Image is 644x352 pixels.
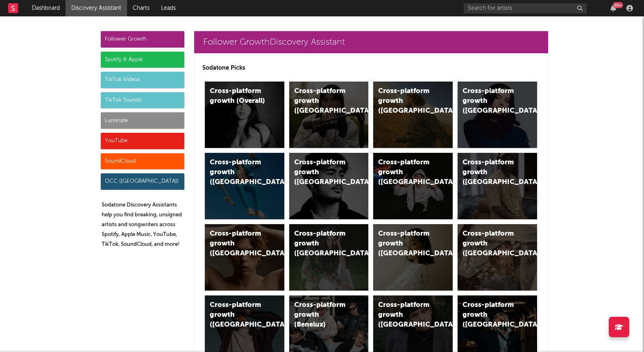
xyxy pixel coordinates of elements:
p: Sodatone Discovery Assistants help you find breaking, unsigned artists and songwriters across Spo... [102,200,184,250]
a: Cross-platform growth ([GEOGRAPHIC_DATA]) [458,153,537,219]
a: Cross-platform growth ([GEOGRAPHIC_DATA]) [205,224,284,291]
div: SoundCloud [101,153,184,170]
a: Cross-platform growth ([GEOGRAPHIC_DATA]) [289,224,369,291]
p: Sodatone Picks [202,63,540,73]
div: OCC ([GEOGRAPHIC_DATA]) [101,173,184,190]
div: Cross-platform growth (Benelux) [294,300,350,330]
a: Cross-platform growth ([GEOGRAPHIC_DATA]) [289,153,369,219]
a: Cross-platform growth ([GEOGRAPHIC_DATA]) [289,82,369,148]
a: Cross-platform growth ([GEOGRAPHIC_DATA]) [373,82,453,148]
div: Cross-platform growth ([GEOGRAPHIC_DATA]) [378,229,434,259]
a: Cross-platform growth ([GEOGRAPHIC_DATA]) [458,224,537,291]
div: Cross-platform growth ([GEOGRAPHIC_DATA]) [463,86,518,116]
div: Cross-platform growth ([GEOGRAPHIC_DATA]) [294,229,350,259]
div: Cross-platform growth ([GEOGRAPHIC_DATA]) [210,300,265,330]
button: 99+ [610,5,616,11]
a: Cross-platform growth ([GEOGRAPHIC_DATA]) [373,224,453,291]
div: Cross-platform growth (Overall) [210,86,265,106]
div: TikTok Sounds [101,92,184,109]
div: 99 + [613,2,623,8]
div: Cross-platform growth ([GEOGRAPHIC_DATA]/GSA) [378,158,434,187]
a: Cross-platform growth (Overall) [205,82,284,148]
a: Cross-platform growth ([GEOGRAPHIC_DATA]) [205,153,284,219]
input: Search for artists [464,3,587,14]
div: YouTube [101,133,184,149]
div: Cross-platform growth ([GEOGRAPHIC_DATA]) [378,86,434,116]
div: Cross-platform growth ([GEOGRAPHIC_DATA]) [210,229,265,259]
div: Luminate [101,112,184,129]
a: Cross-platform growth ([GEOGRAPHIC_DATA]/GSA) [373,153,453,219]
div: TikTok Videos [101,72,184,88]
a: Cross-platform growth ([GEOGRAPHIC_DATA]) [458,82,537,148]
div: Cross-platform growth ([GEOGRAPHIC_DATA]) [463,300,518,330]
div: Cross-platform growth ([GEOGRAPHIC_DATA]) [463,229,518,259]
div: Cross-platform growth ([GEOGRAPHIC_DATA]) [378,300,434,330]
a: Follower GrowthDiscovery Assistant [194,31,548,53]
div: Cross-platform growth ([GEOGRAPHIC_DATA]) [294,158,350,187]
div: Cross-platform growth ([GEOGRAPHIC_DATA]) [463,158,518,187]
div: Cross-platform growth ([GEOGRAPHIC_DATA]) [294,86,350,116]
div: Follower Growth [101,31,184,48]
div: Cross-platform growth ([GEOGRAPHIC_DATA]) [210,158,265,187]
div: Spotify & Apple [101,52,184,68]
